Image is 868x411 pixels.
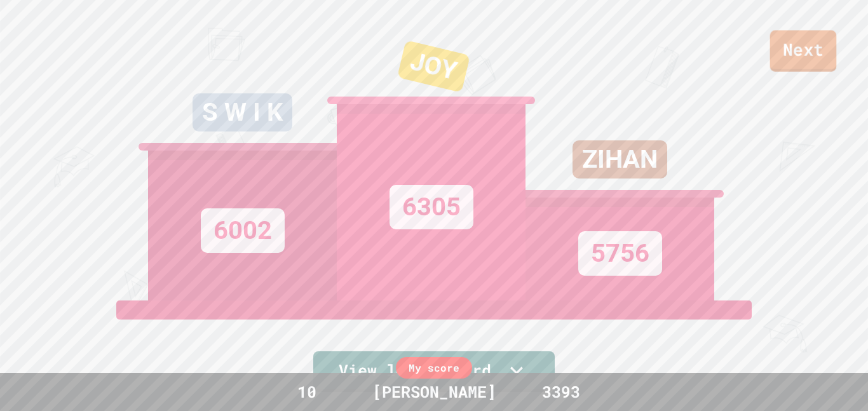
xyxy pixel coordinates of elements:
div: S W I K [193,93,292,131]
div: 3393 [513,380,609,404]
div: [PERSON_NAME] [360,380,509,404]
a: View leaderboard [313,351,555,392]
div: 5756 [578,231,662,276]
div: 6305 [390,185,473,229]
div: JOY [397,40,470,93]
div: ZIHAN [573,140,667,179]
div: My score [396,357,472,379]
a: Next [770,30,837,72]
div: 10 [259,380,355,404]
div: 6002 [201,208,285,253]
